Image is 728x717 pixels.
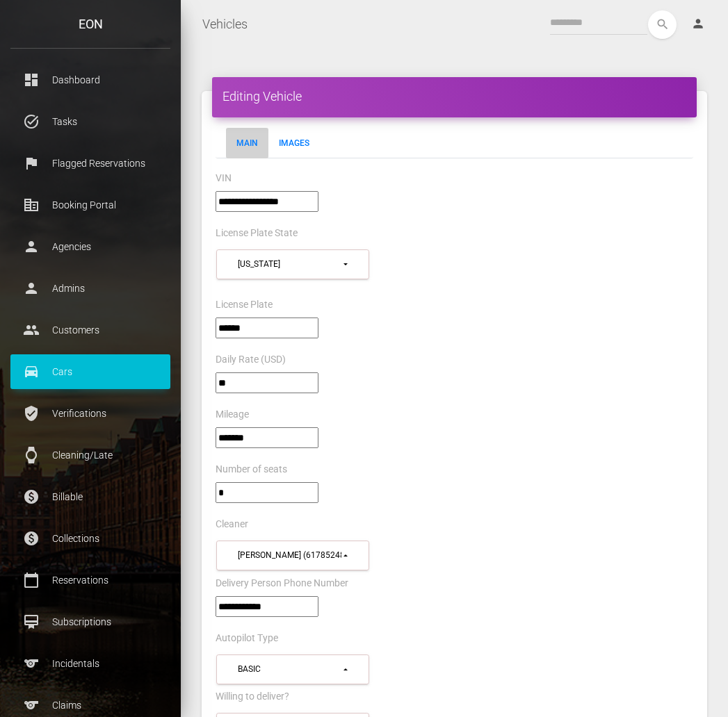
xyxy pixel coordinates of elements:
[21,695,160,716] p: Claims
[10,146,170,181] a: flag Flagged Reservations
[21,445,160,465] p: Cleaning/Late
[21,361,160,382] p: Cars
[21,528,160,549] p: Collections
[21,278,160,299] p: Admins
[10,521,170,556] a: paid Collections
[216,632,278,645] label: Autopilot Type
[648,10,677,39] button: search
[216,654,369,684] button: Basic
[10,604,170,639] a: card_membership Subscriptions
[10,63,170,97] a: dashboard Dashboard
[21,69,160,90] p: Dashboard
[21,111,160,132] p: Tasks
[10,396,170,431] a: verified_user Verifications
[216,172,232,186] label: VIN
[216,298,273,312] label: License Plate
[216,518,248,531] label: Cleaner
[216,690,289,704] label: Willing to deliver?
[226,128,268,158] a: Main
[10,229,170,264] a: person Agencies
[21,195,160,215] p: Booking Portal
[216,226,298,240] label: License Plate State
[21,653,160,674] p: Incidentals
[238,550,341,561] div: [PERSON_NAME] (6178524859)
[10,188,170,222] a: corporate_fare Booking Portal
[21,403,160,424] p: Verifications
[691,17,705,31] i: person
[216,249,369,279] button: New Jersey
[21,320,160,340] p: Customers
[21,236,160,257] p: Agencies
[10,438,170,472] a: watch Cleaning/Late
[21,570,160,591] p: Reservations
[21,611,160,632] p: Subscriptions
[216,463,287,477] label: Number of seats
[10,479,170,514] a: paid Billable
[10,313,170,347] a: people Customers
[681,10,718,38] a: person
[223,88,686,105] h4: Editing Vehicle
[10,271,170,306] a: person Admins
[268,128,320,158] a: Images
[216,408,249,422] label: Mileage
[216,541,369,570] button: Daniel Guelter (6178524859)
[21,486,160,507] p: Billable
[10,104,170,139] a: task_alt Tasks
[10,563,170,597] a: calendar_today Reservations
[21,153,160,174] p: Flagged Reservations
[216,353,286,367] label: Daily Rate (USD)
[238,664,341,675] div: Basic
[10,354,170,389] a: drive_eta Cars
[238,258,341,270] div: [US_STATE]
[202,7,248,42] a: Vehicles
[216,577,348,591] label: Delivery Person Phone Number
[10,646,170,681] a: sports Incidentals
